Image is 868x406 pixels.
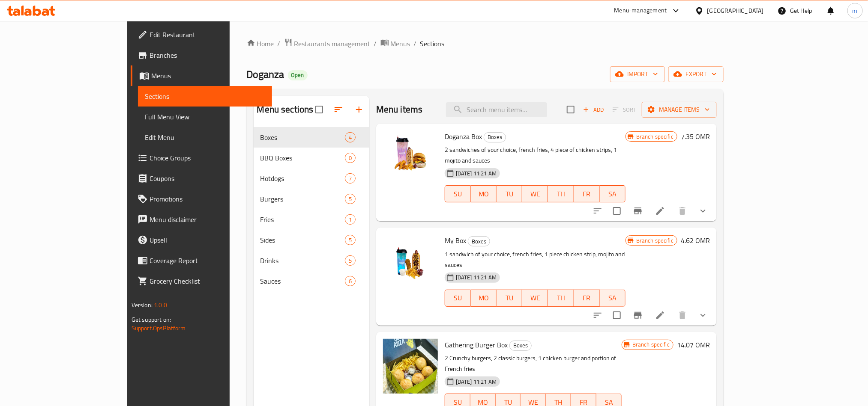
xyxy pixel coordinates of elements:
p: 2 sandwiches of your choice, french fries, 4 piece of chicken strips, 1 mojito and sauces [445,145,626,166]
span: Menus [151,71,265,81]
div: Sides5 [254,230,369,250]
div: Drinks [260,255,345,266]
button: import [610,66,665,82]
button: FR [574,290,600,307]
svg: Show Choices [698,206,708,216]
span: Grocery Checklist [150,276,265,286]
a: Coverage Report [131,250,272,271]
span: Add item [580,103,607,116]
span: Get support on: [132,314,171,325]
li: / [278,39,281,49]
span: Select section first [607,103,642,116]
a: Edit Menu [138,127,272,148]
span: Promotions [150,194,265,204]
div: Drinks5 [254,250,369,271]
span: Sort sections [328,99,349,120]
span: Open [288,71,308,79]
a: Promotions [131,189,272,209]
h2: Menu items [376,103,423,116]
button: WE [522,185,548,202]
a: Choice Groups [131,148,272,168]
input: search [446,102,547,117]
div: Burgers5 [254,189,369,209]
span: Manage items [649,104,710,115]
span: [DATE] 11:21 AM [452,169,500,178]
img: My Box [383,234,438,289]
span: Restaurants management [294,39,371,49]
div: items [345,255,356,266]
span: Branch specific [633,133,677,141]
span: 4 [345,133,355,142]
button: export [668,66,724,82]
div: Open [288,70,308,80]
button: Branch-specific-item [628,305,648,326]
span: Menu disclaimer [150,214,265,225]
span: TU [500,292,519,304]
button: Branch-specific-item [628,201,648,221]
span: Select section [562,101,580,119]
h6: 4.62 OMR [681,234,710,246]
div: items [345,276,356,286]
a: Grocery Checklist [131,271,272,291]
span: MO [474,188,493,200]
span: Coupons [150,173,265,184]
a: Menus [380,38,410,49]
div: Menu-management [614,6,667,16]
div: Fries1 [254,209,369,230]
a: Branches [131,45,272,65]
span: Add [582,105,605,115]
span: SU [449,188,467,200]
button: TU [497,185,522,202]
span: import [617,69,658,80]
span: Hotdogs [260,173,345,184]
h6: 14.07 OMR [677,339,710,351]
p: 2 Crunchy burgers, 2 classic burgers, 1 chicken burger and portion of French fries [445,353,622,374]
span: Branch specific [629,341,673,349]
p: 1 sandwich of your choice, french fries, 1 piece chicken strip, mojito and sauces [445,249,626,270]
div: Boxes [468,236,490,246]
button: sort-choices [587,305,608,326]
a: Support.OpsPlatform [132,323,186,334]
span: 5 [345,195,355,203]
span: SA [603,292,622,304]
span: Sauces [260,276,345,286]
button: SU [445,290,471,307]
button: Add section [349,99,369,120]
span: Version: [132,299,153,311]
span: Select all sections [310,101,328,119]
span: Doganza [247,65,284,84]
span: 1.0.0 [154,299,167,311]
span: Gathering Burger Box [445,338,508,351]
svg: Show Choices [698,310,708,320]
span: Boxes [468,237,490,246]
span: My Box [445,234,466,247]
div: items [345,194,356,204]
button: TH [548,185,574,202]
div: items [345,153,356,163]
span: Menus [391,39,410,49]
span: Coverage Report [150,255,265,266]
span: TH [551,292,570,304]
span: Boxes [260,132,345,142]
li: / [374,39,377,49]
nav: Menu sections [254,124,369,295]
span: FR [578,188,596,200]
span: MO [474,292,493,304]
a: Sections [138,86,272,107]
span: [DATE] 11:21 AM [452,273,500,282]
span: Doganza Box [445,130,482,143]
div: Sides [260,235,345,245]
a: Menus [131,65,272,86]
span: Sections [420,39,445,49]
button: SA [600,290,626,307]
button: show more [693,201,713,221]
span: m [853,6,858,15]
a: Edit menu item [655,310,665,320]
span: FR [578,292,596,304]
span: Boxes [484,132,506,142]
span: Boxes [510,341,531,350]
button: TU [497,290,522,307]
button: TH [548,290,574,307]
